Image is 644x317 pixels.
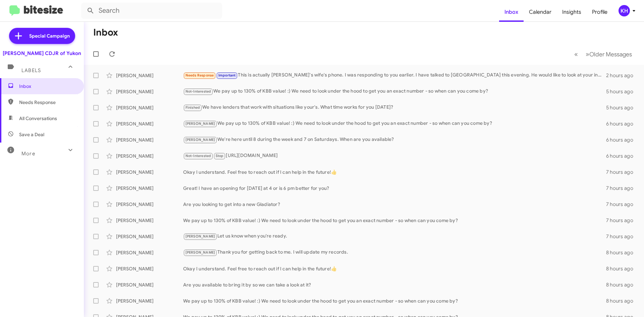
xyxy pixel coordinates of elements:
[183,169,606,175] div: Okay I understand. Feel free to reach out if I can help in the future!👍
[606,72,639,79] div: 2 hours ago
[606,201,639,208] div: 7 hours ago
[116,233,183,240] div: [PERSON_NAME]
[19,83,76,90] span: Inbox
[524,2,557,22] a: Calendar
[185,73,214,77] span: Needs Response
[586,50,589,58] span: »
[116,104,183,111] div: [PERSON_NAME]
[606,137,639,143] div: 6 hours ago
[185,121,215,126] span: [PERSON_NAME]
[606,185,639,192] div: 7 hours ago
[116,137,183,143] div: [PERSON_NAME]
[183,104,606,111] div: We have lenders that work with situations like your's. What time works for you [DATE]?
[589,51,632,58] span: Older Messages
[183,152,606,160] div: [URL][DOMAIN_NAME]
[606,104,639,111] div: 5 hours ago
[185,234,215,239] span: [PERSON_NAME]
[93,27,118,38] h1: Inbox
[218,73,236,77] span: Important
[587,2,613,22] a: Profile
[183,185,606,192] div: Great! I have an opening for [DATE] at 4 or is 6 pm better for you?
[81,3,222,19] input: Search
[183,217,606,224] div: We pay up to 130% of KBB value! :) We need to look under the hood to get you an exact number - so...
[116,72,183,79] div: [PERSON_NAME]
[183,232,606,240] div: Let us know when you're ready.
[19,99,76,106] span: Needs Response
[606,281,639,288] div: 8 hours ago
[571,47,636,61] nav: Page navigation example
[183,120,606,127] div: We pay up to 130% of KBB value! :) We need to look under the hood to get you an exact number - so...
[185,105,200,110] span: Finished
[116,88,183,95] div: [PERSON_NAME]
[29,33,70,39] span: Special Campaign
[606,249,639,256] div: 8 hours ago
[183,88,606,95] div: We pay up to 130% of KBB value! :) We need to look under the hood to get you an exact number - so...
[19,131,44,138] span: Save a Deal
[116,281,183,288] div: [PERSON_NAME]
[185,154,211,158] span: Not-Interested
[183,201,606,208] div: Are you looking to get into a new Gladiator?
[183,249,606,256] div: Thank you for getting back to me. I will update my records.
[606,169,639,175] div: 7 hours ago
[3,50,81,57] div: [PERSON_NAME] CDJR of Yukon
[606,217,639,224] div: 7 hours ago
[185,89,211,94] span: Not-Interested
[619,5,630,16] div: KH
[116,120,183,127] div: [PERSON_NAME]
[183,136,606,144] div: We're here until 8 during the week and 7 on Saturdays. When are you available?
[116,217,183,224] div: [PERSON_NAME]
[116,169,183,175] div: [PERSON_NAME]
[185,250,215,255] span: [PERSON_NAME]
[183,298,606,304] div: We pay up to 130% of KBB value! :) We need to look under the hood to get you an exact number - so...
[582,47,636,61] button: Next
[183,265,606,272] div: Okay I understand. Feel free to reach out if I can help in the future!👍
[116,249,183,256] div: [PERSON_NAME]
[574,50,578,58] span: «
[613,5,637,16] button: KH
[606,233,639,240] div: 7 hours ago
[21,151,35,157] span: More
[606,153,639,159] div: 6 hours ago
[116,298,183,304] div: [PERSON_NAME]
[116,265,183,272] div: [PERSON_NAME]
[570,47,582,61] button: Previous
[606,298,639,304] div: 8 hours ago
[606,265,639,272] div: 8 hours ago
[116,185,183,192] div: [PERSON_NAME]
[9,28,75,44] a: Special Campaign
[216,154,224,158] span: Stop
[606,88,639,95] div: 5 hours ago
[116,153,183,159] div: [PERSON_NAME]
[499,2,524,22] a: Inbox
[19,115,57,122] span: All Conversations
[183,281,606,288] div: Are you available to bring it by so we can take a look at it?
[185,138,215,142] span: [PERSON_NAME]
[557,2,587,22] a: Insights
[21,67,41,73] span: Labels
[183,71,606,79] div: This is actually [PERSON_NAME]'s wife's phone. I was responding to you earlier. I have talked to ...
[606,120,639,127] div: 6 hours ago
[116,201,183,208] div: [PERSON_NAME]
